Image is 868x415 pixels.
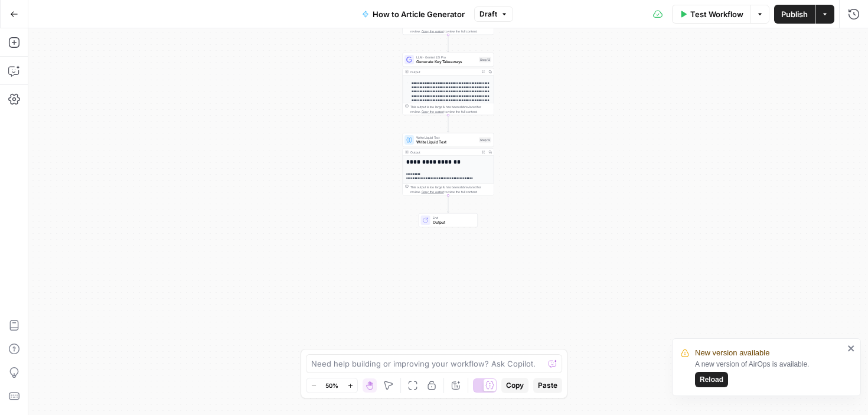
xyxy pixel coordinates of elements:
span: Test Workflow [690,8,743,20]
span: New version available [695,347,769,359]
g: Edge from step_12 to end [448,195,449,213]
button: Paste [533,378,562,393]
button: Draft [474,6,513,22]
g: Edge from step_13 to step_12 [448,115,449,132]
button: Test Workflow [672,5,750,24]
span: Copy the output [422,30,444,33]
span: Copy the output [422,110,444,113]
button: Reload [695,372,728,387]
g: Edge from step_11 to step_13 [448,35,449,52]
div: Step 13 [479,57,491,63]
span: LLM · Gemini 2.5 Pro [416,55,477,60]
span: Write Liquid Text [416,139,477,145]
button: Publish [774,5,815,24]
button: How to Article Generator [355,5,472,24]
div: A new version of AirOps is available. [695,359,844,387]
span: Publish [781,8,808,20]
span: Paste [538,380,557,391]
span: Generate Key Takeaways [416,59,477,65]
div: EndOutput [403,213,494,227]
span: 50% [325,381,338,390]
span: How to Article Generator [373,8,465,20]
span: Copy [506,380,524,391]
button: close [847,344,856,353]
div: Output [410,150,478,155]
div: Step 12 [479,138,491,143]
span: Write Liquid Text [416,135,477,140]
button: Copy [501,378,528,393]
span: End [433,215,473,220]
span: Output [433,220,473,226]
span: Draft [479,9,497,19]
div: Output [410,70,478,74]
div: This output is too large & has been abbreviated for review. to view the full content. [410,24,491,34]
span: Reload [700,374,723,385]
div: This output is too large & has been abbreviated for review. to view the full content. [410,185,491,194]
span: Copy the output [422,190,444,194]
div: This output is too large & has been abbreviated for review. to view the full content. [410,104,491,114]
